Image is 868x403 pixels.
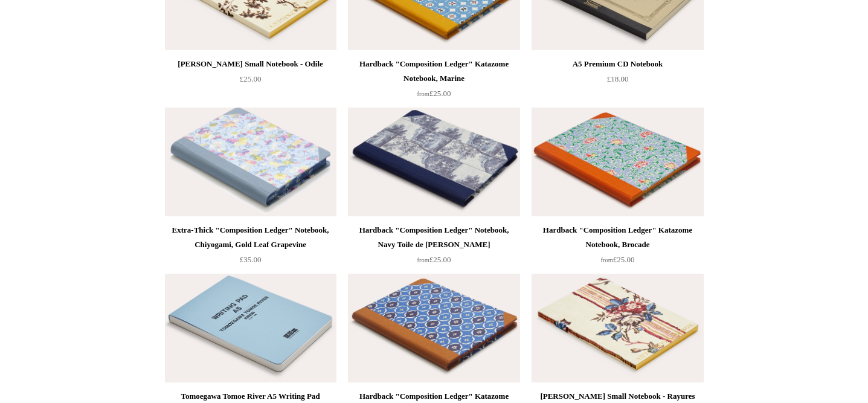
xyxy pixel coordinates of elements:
div: Extra-Thick "Composition Ledger" Notebook, Chiyogami, Gold Leaf Grapevine [168,223,333,252]
img: Hardback "Composition Ledger" Katazome Notebook, Brocade [532,108,703,216]
span: £35.00 [240,255,262,264]
img: Hardback "Composition Ledger" Notebook, Navy Toile de Jouy [348,108,519,216]
a: Hardback "Composition Ledger" Katazome Notebook, Marine from£25.00 [348,57,519,106]
img: Extra-Thick "Composition Ledger" Notebook, Chiyogami, Gold Leaf Grapevine [165,108,336,216]
img: Antoinette Poisson Small Notebook - Rayures Provençales [532,274,703,382]
div: [PERSON_NAME] Small Notebook - Odile [168,57,333,71]
img: Tomoegawa Tomoe River A5 Writing Pad [165,274,336,382]
span: from [417,257,429,263]
span: £25.00 [417,89,451,98]
a: Hardback "Composition Ledger" Katazome Notebook, Pools Hardback "Composition Ledger" Katazome Not... [348,274,519,382]
div: Hardback "Composition Ledger" Katazome Notebook, Brocade [535,223,700,252]
a: Hardback "Composition Ledger" Notebook, Navy Toile de [PERSON_NAME] from£25.00 [348,223,519,272]
span: from [417,91,429,97]
span: £25.00 [240,74,262,83]
div: Hardback "Composition Ledger" Notebook, Navy Toile de [PERSON_NAME] [351,223,516,252]
img: Hardback "Composition Ledger" Katazome Notebook, Pools [348,274,519,382]
span: from [601,257,613,263]
span: £18.00 [607,74,629,83]
a: Tomoegawa Tomoe River A5 Writing Pad Tomoegawa Tomoe River A5 Writing Pad [165,274,336,382]
a: Hardback "Composition Ledger" Notebook, Navy Toile de Jouy Hardback "Composition Ledger" Notebook... [348,108,519,216]
a: Hardback "Composition Ledger" Katazome Notebook, Brocade Hardback "Composition Ledger" Katazome N... [532,108,703,216]
a: Extra-Thick "Composition Ledger" Notebook, Chiyogami, Gold Leaf Grapevine Extra-Thick "Compositio... [165,108,336,216]
a: Extra-Thick "Composition Ledger" Notebook, Chiyogami, Gold Leaf Grapevine £35.00 [165,223,336,272]
span: £25.00 [601,255,635,264]
a: [PERSON_NAME] Small Notebook - Odile £25.00 [165,57,336,106]
a: Hardback "Composition Ledger" Katazome Notebook, Brocade from£25.00 [532,223,703,272]
a: Antoinette Poisson Small Notebook - Rayures Provençales Antoinette Poisson Small Notebook - Rayur... [532,274,703,382]
span: £25.00 [417,255,451,264]
div: Hardback "Composition Ledger" Katazome Notebook, Marine [351,57,516,86]
div: A5 Premium CD Notebook [535,57,700,71]
a: A5 Premium CD Notebook £18.00 [532,57,703,106]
